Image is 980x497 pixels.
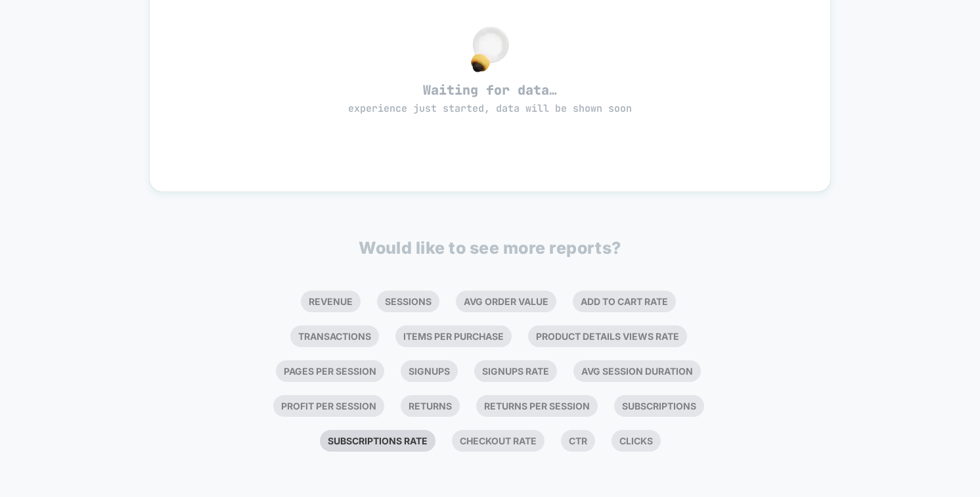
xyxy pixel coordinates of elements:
img: no_data [471,26,509,72]
li: Signups [401,360,458,382]
li: Checkout Rate [452,430,545,452]
li: Subscriptions Rate [320,430,435,452]
li: Returns [401,395,460,417]
li: Avg Order Value [456,291,556,312]
li: Transactions [290,325,379,347]
li: Subscriptions [614,395,704,417]
li: Revenue [301,291,361,312]
p: Would like to see more reports? [359,238,621,258]
li: Avg Session Duration [573,360,701,382]
li: Sessions [377,291,439,312]
li: Product Details Views Rate [528,325,687,347]
li: Ctr [561,430,595,452]
li: Clicks [612,430,661,452]
li: Signups Rate [474,360,557,382]
li: Pages Per Session [276,360,384,382]
li: Returns Per Session [476,395,598,417]
li: Items Per Purchase [395,325,512,347]
span: Waiting for data… [173,82,807,116]
li: Profit Per Session [273,395,384,417]
li: Add To Cart Rate [573,291,676,312]
span: experience just started, data will be shown soon [348,102,632,115]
